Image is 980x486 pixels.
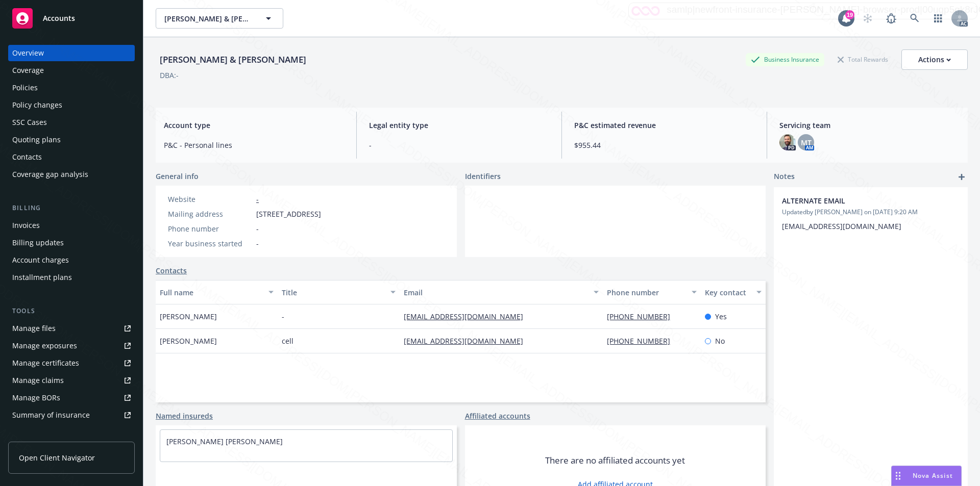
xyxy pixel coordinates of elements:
[8,4,135,33] a: Accounts
[607,287,685,298] div: Phone number
[12,320,56,337] div: Manage files
[8,45,135,61] a: Overview
[168,194,252,204] div: Website
[8,132,135,148] a: Quoting plans
[12,149,42,165] div: Contacts
[404,312,531,321] a: [EMAIL_ADDRESS][DOMAIN_NAME]
[8,372,135,389] a: Manage claims
[168,209,252,219] div: Mailing address
[782,208,960,217] span: Updated by [PERSON_NAME] on [DATE] 9:20 AM
[8,217,135,234] a: Invoices
[8,390,135,406] a: Manage BORs
[918,50,951,69] div: Actions
[8,203,135,213] div: Billing
[701,280,766,304] button: Key contact
[12,217,40,234] div: Invoices
[160,336,217,346] span: [PERSON_NAME]
[574,140,754,150] span: $955.44
[705,287,750,298] div: Key contact
[43,14,75,22] span: Accounts
[12,166,88,183] div: Coverage gap analysis
[12,269,72,286] div: Installment plans
[156,411,213,421] a: Named insureds
[156,53,310,66] div: [PERSON_NAME] & [PERSON_NAME]
[160,70,179,81] div: DBA: -
[715,311,727,322] span: Yes
[607,312,678,321] a: [PHONE_NUMBER]
[774,171,795,183] span: Notes
[857,8,878,29] a: Start snowing
[12,114,47,131] div: SSC Cases
[901,49,968,70] button: Actions
[156,280,278,304] button: Full name
[779,134,796,150] img: photo
[12,97,62,113] div: Policy changes
[8,355,135,371] a: Manage certificates
[282,287,384,298] div: Title
[12,45,44,61] div: Overview
[404,287,587,298] div: Email
[891,466,962,486] button: Nova Assist
[8,407,135,423] a: Summary of insurance
[782,195,933,206] span: ALTERNATE EMAIL
[12,390,60,406] div: Manage BORs
[164,120,344,131] span: Account type
[955,171,968,183] a: add
[8,320,135,337] a: Manage files
[782,221,901,231] span: [EMAIL_ADDRESS][DOMAIN_NAME]
[8,149,135,165] a: Contacts
[8,252,135,268] a: Account charges
[369,140,549,150] span: -
[256,194,259,204] a: -
[881,8,901,29] a: Report a Bug
[282,336,293,346] span: cell
[607,336,678,346] a: [PHONE_NUMBER]
[164,140,344,150] span: P&C - Personal lines
[256,238,259,249] span: -
[12,355,79,371] div: Manage certificates
[928,8,948,29] a: Switch app
[12,252,69,268] div: Account charges
[774,187,968,240] div: ALTERNATE EMAILUpdatedby [PERSON_NAME] on [DATE] 9:20 AM[EMAIL_ADDRESS][DOMAIN_NAME]
[156,171,199,182] span: General info
[465,411,530,421] a: Affiliated accounts
[746,53,824,66] div: Business Insurance
[8,114,135,131] a: SSC Cases
[8,80,135,96] a: Policies
[168,238,252,249] div: Year business started
[8,338,135,354] a: Manage exposures
[465,171,501,182] span: Identifiers
[715,336,725,346] span: No
[156,265,187,276] a: Contacts
[156,8,283,29] button: [PERSON_NAME] & [PERSON_NAME]
[256,209,321,219] span: [STREET_ADDRESS]
[574,120,754,131] span: P&C estimated revenue
[400,280,603,304] button: Email
[404,336,531,346] a: [EMAIL_ADDRESS][DOMAIN_NAME]
[278,280,400,304] button: Title
[8,269,135,286] a: Installment plans
[12,62,44,79] div: Coverage
[168,223,252,234] div: Phone number
[832,53,893,66] div: Total Rewards
[913,471,953,480] span: Nova Assist
[8,166,135,183] a: Coverage gap analysis
[845,10,854,19] div: 19
[160,287,262,298] div: Full name
[904,8,925,29] a: Search
[8,62,135,79] a: Coverage
[892,466,904,485] div: Drag to move
[801,137,812,148] span: MT
[8,306,135,316] div: Tools
[603,280,700,304] button: Phone number
[160,311,217,322] span: [PERSON_NAME]
[164,13,253,24] span: [PERSON_NAME] & [PERSON_NAME]
[12,80,38,96] div: Policies
[8,97,135,113] a: Policy changes
[166,437,283,446] a: [PERSON_NAME] [PERSON_NAME]
[8,235,135,251] a: Billing updates
[545,454,685,467] span: There are no affiliated accounts yet
[12,235,64,251] div: Billing updates
[12,338,77,354] div: Manage exposures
